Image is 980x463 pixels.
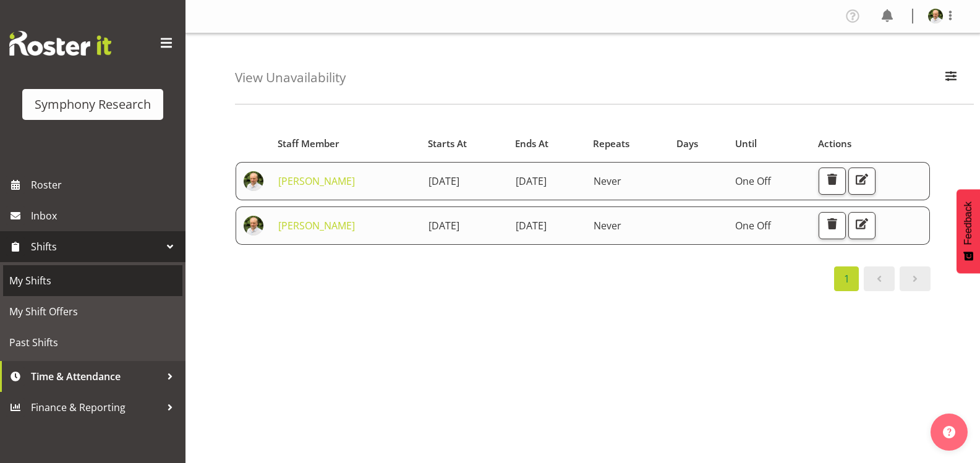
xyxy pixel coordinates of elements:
img: Rosterit website logo [9,31,111,56]
img: daniel-blairb741cf862b755b53f24b5ac22f8e6699.png [928,9,943,23]
span: [DATE] [516,174,547,188]
span: Feedback [963,202,974,245]
span: Never [594,174,621,188]
span: Inbox [31,206,179,225]
span: Time & Attendance [31,367,161,386]
button: Delete Unavailability [819,168,846,195]
span: One Off [735,174,771,188]
span: Finance & Reporting [31,398,161,417]
span: Past Shifts [9,333,176,352]
a: My Shifts [3,265,182,296]
h4: View Unavailability [235,70,346,85]
button: Edit Unavailability [848,168,876,195]
img: daniel-blairb741cf862b755b53f24b5ac22f8e6699.png [244,171,263,191]
span: Days [676,137,698,151]
a: Past Shifts [3,327,182,358]
button: Delete Unavailability [819,212,846,239]
span: Roster [31,176,179,194]
span: Repeats [593,137,629,151]
span: My Shift Offers [9,302,176,321]
span: My Shifts [9,271,176,290]
span: Starts At [428,137,467,151]
button: Edit Unavailability [848,212,876,239]
span: Shifts [31,237,161,256]
span: Until [735,137,757,151]
span: Never [594,219,621,232]
div: Symphony Research [35,95,151,114]
span: One Off [735,219,771,232]
a: [PERSON_NAME] [278,174,355,188]
span: [DATE] [428,219,459,232]
span: [DATE] [516,219,547,232]
span: Ends At [515,137,548,151]
a: My Shift Offers [3,296,182,327]
img: daniel-blairb741cf862b755b53f24b5ac22f8e6699.png [244,216,263,236]
img: help-xxl-2.png [943,426,955,438]
span: Staff Member [278,137,339,151]
button: Feedback - Show survey [957,189,980,273]
a: [PERSON_NAME] [278,219,355,232]
button: Filter Employees [938,64,964,91]
span: [DATE] [428,174,459,188]
span: Actions [818,137,851,151]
